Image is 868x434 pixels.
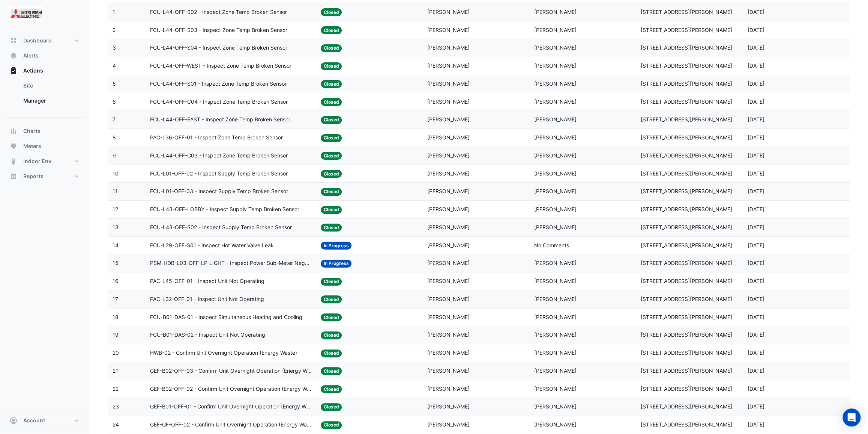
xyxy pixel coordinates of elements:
[534,170,577,177] span: [PERSON_NAME]
[427,296,470,302] span: [PERSON_NAME]
[534,152,577,159] span: [PERSON_NAME]
[641,98,732,105] span: [STREET_ADDRESS][PERSON_NAME]
[23,67,43,74] span: Actions
[427,170,470,177] span: [PERSON_NAME]
[641,27,732,33] span: [STREET_ADDRESS][PERSON_NAME]
[747,27,764,33] span: 2025-08-08T11:05:01.277
[427,188,470,194] span: [PERSON_NAME]
[427,242,470,248] span: [PERSON_NAME]
[150,241,274,250] span: FCU-L29-OFF-S01 - Inspect Hot Water Valve Leak
[113,331,119,338] span: 19
[641,62,732,69] span: [STREET_ADDRESS][PERSON_NAME]
[534,367,577,374] span: [PERSON_NAME]
[747,44,764,51] span: 2025-08-08T11:04:32.484
[9,6,43,21] img: Company Logo
[641,367,732,374] span: [STREET_ADDRESS][PERSON_NAME]
[534,403,577,410] span: [PERSON_NAME]
[427,349,470,356] span: [PERSON_NAME]
[321,349,342,357] span: Closed
[113,386,119,392] span: 22
[427,260,470,266] span: [PERSON_NAME]
[427,206,470,212] span: [PERSON_NAME]
[641,152,732,159] span: [STREET_ADDRESS][PERSON_NAME]
[534,296,577,302] span: [PERSON_NAME]
[113,188,118,194] span: 11
[113,80,116,87] span: 5
[113,206,118,212] span: 12
[321,116,342,124] span: Closed
[150,313,302,322] span: FCU-B01-DAS-01 - Inspect Simultaneous Heating and Cooling
[113,9,115,15] span: 1
[150,26,287,35] span: FCU-L44-OFF-S03 - Inspect Zone Temp Broken Sensor
[641,206,732,212] span: [STREET_ADDRESS][PERSON_NAME]
[23,52,39,59] span: Alerts
[641,260,732,266] span: [STREET_ADDRESS][PERSON_NAME]
[321,331,342,339] span: Closed
[113,27,116,33] span: 2
[17,78,84,93] a: Site
[534,44,577,51] span: [PERSON_NAME]
[427,403,470,410] span: [PERSON_NAME]
[427,98,470,105] span: [PERSON_NAME]
[641,170,732,177] span: [STREET_ADDRESS][PERSON_NAME]
[534,80,577,87] span: [PERSON_NAME]
[321,278,342,286] span: Closed
[747,152,764,159] span: 2025-08-08T10:50:18.004
[6,169,84,184] button: Reports
[747,421,764,428] span: 2025-07-09T11:45:55.563
[534,260,577,266] span: [PERSON_NAME]
[321,260,352,268] span: In Progress
[534,314,577,320] span: [PERSON_NAME]
[6,48,84,63] button: Alerts
[321,367,342,375] span: Closed
[113,44,116,51] span: 3
[150,402,312,411] span: GEF-B01-OFF-01 - Confirm Unit Overnight Operation (Energy Waste)
[321,134,342,142] span: Closed
[17,93,84,108] a: Manager
[641,116,732,122] span: [STREET_ADDRESS][PERSON_NAME]
[747,98,764,105] span: 2025-08-08T10:59:40.249
[321,80,342,88] span: Closed
[113,62,116,69] span: 4
[150,420,312,429] span: GEF-GF-OFF-02 - Confirm Unit Overnight Operation (Energy Waste)
[321,98,342,106] span: Closed
[113,134,116,141] span: 8
[113,98,116,105] span: 6
[427,152,470,159] span: [PERSON_NAME]
[641,331,732,338] span: [STREET_ADDRESS][PERSON_NAME]
[150,223,292,232] span: FCU-L43-OFF-S02 - Inspect Supply Temp Broken Sensor
[427,62,470,69] span: [PERSON_NAME]
[534,134,577,141] span: [PERSON_NAME]
[747,278,764,284] span: 2025-07-25T12:01:57.743
[534,242,569,248] span: No Comments
[534,62,577,69] span: [PERSON_NAME]
[747,116,764,122] span: 2025-08-08T10:58:22.030
[150,385,312,393] span: GEF-B02-OFF-02 - Confirm Unit Overnight Operation (Energy Waste)
[747,367,764,374] span: 2025-07-09T11:48:55.115
[641,296,732,302] span: [STREET_ADDRESS][PERSON_NAME]
[10,67,17,74] app-icon: Actions
[113,367,118,374] span: 21
[150,349,297,357] span: HWB-02 - Confirm Unit Overnight Operation (Energy Waste)
[321,26,342,34] span: Closed
[534,224,577,230] span: [PERSON_NAME]
[747,80,764,87] span: 2025-08-08T11:01:18.354
[641,9,732,15] span: [STREET_ADDRESS][PERSON_NAME]
[534,9,577,15] span: [PERSON_NAME]
[150,115,290,124] span: FCU-L44-OFF-EAST - Inspect Zone Temp Broken Sensor
[534,188,577,194] span: [PERSON_NAME]
[150,331,265,339] span: FCU-B01-DAS-02 - Inspect Unit Not Operating
[641,421,732,428] span: [STREET_ADDRESS][PERSON_NAME]
[321,206,342,214] span: Closed
[427,314,470,320] span: [PERSON_NAME]
[321,224,342,231] span: Closed
[641,349,732,356] span: [STREET_ADDRESS][PERSON_NAME]
[321,242,352,250] span: In Progress
[113,296,118,302] span: 17
[534,206,577,212] span: [PERSON_NAME]
[534,349,577,356] span: [PERSON_NAME]
[321,8,342,16] span: Closed
[150,169,288,178] span: FCU-L01-OFF-02 - Inspect Supply Temp Broken Sensor
[10,172,17,180] app-icon: Reports
[321,313,342,321] span: Closed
